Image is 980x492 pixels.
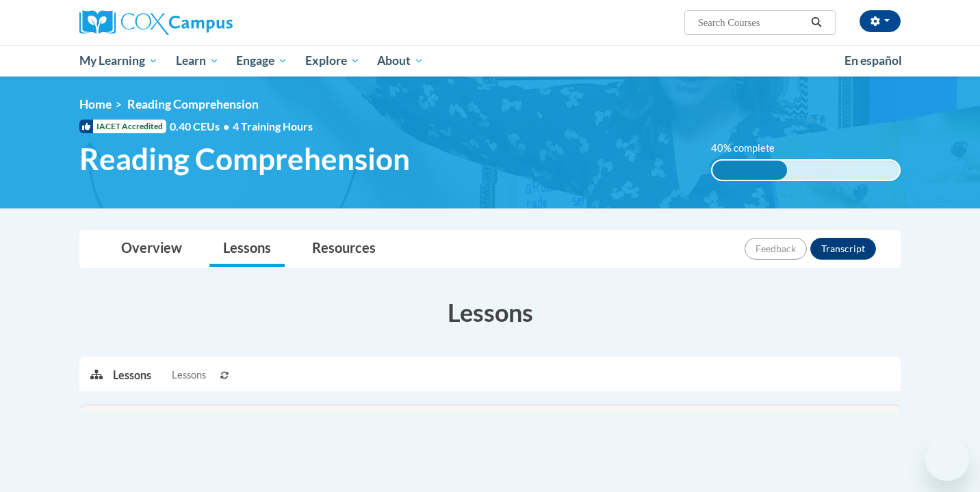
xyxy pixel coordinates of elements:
[236,53,287,69] span: Engage
[745,238,807,260] button: Feedback
[167,45,228,77] a: Learn
[810,238,876,260] button: Transcript
[70,45,167,77] a: My Learning
[712,161,787,180] div: 40% complete
[223,120,229,133] span: •
[79,53,158,69] span: My Learning
[305,53,360,69] span: Explore
[925,437,969,481] iframe: Button to launch messaging window
[113,368,151,383] p: Lessons
[377,53,424,69] span: About
[79,141,410,177] span: Reading Comprehension
[697,14,806,31] input: Search Courses
[711,141,790,156] label: 40% complete
[176,53,219,69] span: Learn
[59,45,921,77] div: Main menu
[172,368,206,383] span: Lessons
[79,120,166,133] span: IACET Accredited
[79,295,901,329] h3: Lessons
[860,10,901,32] button: Account Settings
[170,119,233,134] span: 0.40 CEUs
[79,10,339,35] a: Cox Campus
[296,45,369,77] a: Explore
[79,10,233,35] img: Cox Campus
[227,45,296,77] a: Engage
[298,231,389,267] a: Resources
[369,45,433,77] a: About
[107,231,196,267] a: Overview
[233,120,313,133] span: 4 Training Hours
[836,46,911,75] a: En español
[844,53,902,68] span: En español
[209,231,285,267] a: Lessons
[806,14,827,31] button: Search
[127,97,259,111] span: Reading Comprehension
[79,97,112,111] a: Home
